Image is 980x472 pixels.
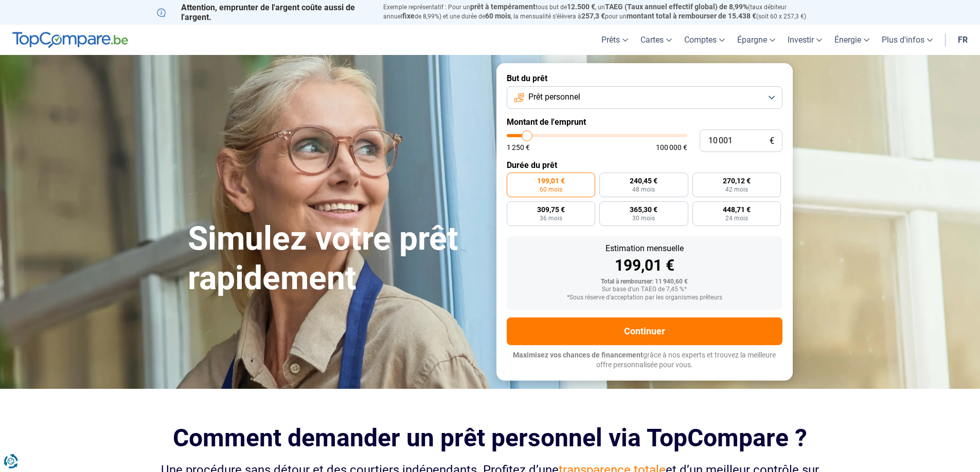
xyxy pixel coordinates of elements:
[157,3,371,22] p: Attention, emprunter de l'argent coûte aussi de l'argent.
[507,317,782,345] button: Continuer
[470,3,536,11] span: prêt à tempérament
[513,351,643,359] span: Maximisez vos chances de financement
[656,144,687,151] span: 100 000 €
[725,215,748,221] span: 24 mois
[515,258,774,273] div: 199,01 €
[725,186,748,193] span: 42 mois
[507,73,782,83] label: But du prêt
[632,186,655,193] span: 48 mois
[528,91,580,103] span: Prêt personnel
[723,177,751,184] span: 270,12 €
[507,117,782,127] label: Montant de l'emprunt
[402,12,415,20] span: fixe
[723,206,751,213] span: 448,71 €
[157,424,824,452] h2: Comment demander un prêt personnel via TopCompare ?
[605,3,748,11] span: TAEG (Taux annuel effectif global) de 8,99%
[485,12,511,20] span: 60 mois
[12,32,128,48] img: TopCompare
[828,25,876,55] a: Énergie
[632,215,655,221] span: 30 mois
[731,25,781,55] a: Épargne
[781,25,828,55] a: Investir
[515,244,774,253] div: Estimation mensuelle
[507,350,782,370] p: grâce à nos experts et trouvez la meilleure offre personnalisée pour vous.
[540,186,562,193] span: 60 mois
[630,206,657,213] span: 365,30 €
[567,3,595,11] span: 12.500 €
[952,25,974,55] a: fr
[540,215,562,221] span: 36 mois
[627,12,756,20] span: montant total à rembourser de 15.438 €
[581,12,605,20] span: 257,3 €
[678,25,731,55] a: Comptes
[507,160,782,170] label: Durée du prêt
[515,286,774,293] div: Sur base d'un TAEG de 7,45 %*
[876,25,939,55] a: Plus d'infos
[634,25,678,55] a: Cartes
[383,3,824,21] p: Exemple représentatif : Pour un tous but de , un (taux débiteur annuel de 8,99%) et une durée de ...
[630,177,657,184] span: 240,45 €
[515,278,774,286] div: Total à rembourser: 11 940,60 €
[770,137,774,145] span: €
[537,177,565,184] span: 199,01 €
[188,219,484,298] h1: Simulez votre prêt rapidement
[507,144,530,151] span: 1 250 €
[537,206,565,213] span: 309,75 €
[507,86,782,109] button: Prêt personnel
[595,25,634,55] a: Prêts
[515,294,774,301] div: *Sous réserve d'acceptation par les organismes prêteurs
